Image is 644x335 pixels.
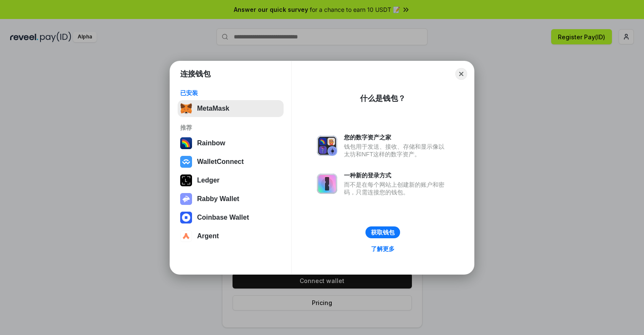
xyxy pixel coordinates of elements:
img: svg+xml,%3Csvg%20xmlns%3D%22http%3A%2F%2Fwww.w3.org%2F2000%2Fsvg%22%20width%3D%2228%22%20height%3... [180,174,192,186]
button: Argent [178,228,284,245]
div: WalletConnect [197,158,244,166]
button: 获取钱包 [365,226,400,238]
div: Rabby Wallet [197,195,239,203]
img: svg+xml,%3Csvg%20width%3D%2228%22%20height%3D%2228%22%20viewBox%3D%220%200%2028%2028%22%20fill%3D... [180,230,192,242]
div: 钱包用于发送、接收、存储和显示像以太坊和NFT这样的数字资产。 [344,143,449,158]
div: 您的数字资产之家 [344,133,449,141]
button: Rabby Wallet [178,191,284,207]
img: svg+xml,%3Csvg%20fill%3D%22none%22%20height%3D%2233%22%20viewBox%3D%220%200%2035%2033%22%20width%... [180,103,192,114]
div: Rainbow [197,139,225,147]
button: Ledger [178,172,284,189]
img: svg+xml,%3Csvg%20xmlns%3D%22http%3A%2F%2Fwww.w3.org%2F2000%2Fsvg%22%20fill%3D%22none%22%20viewBox... [180,193,192,205]
div: 获取钱包 [371,229,395,236]
button: WalletConnect [178,153,284,170]
img: svg+xml,%3Csvg%20width%3D%2228%22%20height%3D%2228%22%20viewBox%3D%220%200%2028%2028%22%20fill%3D... [180,156,192,168]
img: svg+xml,%3Csvg%20width%3D%2228%22%20height%3D%2228%22%20viewBox%3D%220%200%2028%2028%22%20fill%3D... [180,212,192,223]
img: svg+xml,%3Csvg%20xmlns%3D%22http%3A%2F%2Fwww.w3.org%2F2000%2Fsvg%22%20fill%3D%22none%22%20viewBox... [317,136,337,156]
div: 了解更多 [371,245,395,253]
button: Coinbase Wallet [178,209,284,226]
div: MetaMask [197,105,229,112]
button: MetaMask [178,100,284,117]
a: 了解更多 [366,243,400,254]
div: 而不是在每个网站上创建新的账户和密码，只需连接您的钱包。 [344,181,449,196]
img: svg+xml,%3Csvg%20width%3D%22120%22%20height%3D%22120%22%20viewBox%3D%220%200%20120%20120%22%20fil... [180,137,192,149]
button: Close [455,68,467,80]
button: Rainbow [178,135,284,152]
div: 一种新的登录方式 [344,172,449,179]
div: Coinbase Wallet [197,214,249,221]
div: Ledger [197,177,219,184]
h1: 连接钱包 [180,69,211,79]
div: Argent [197,232,219,240]
div: 什么是钱包？ [360,93,406,103]
img: svg+xml,%3Csvg%20xmlns%3D%22http%3A%2F%2Fwww.w3.org%2F2000%2Fsvg%22%20fill%3D%22none%22%20viewBox... [317,174,337,194]
div: 推荐 [180,124,281,131]
div: 已安装 [180,89,281,97]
